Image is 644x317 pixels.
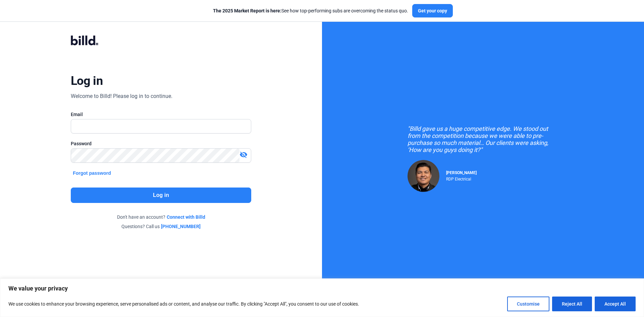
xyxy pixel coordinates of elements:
span: The 2025 Market Report is here: [213,8,281,13]
div: Questions? Call us [71,223,251,230]
div: Password [71,140,251,147]
p: We use cookies to enhance your browsing experience, serve personalised ads or content, and analys... [8,300,359,308]
a: Connect with Billd [167,214,205,220]
button: Get your copy [412,4,453,17]
p: We value your privacy [8,284,636,293]
mat-icon: visibility_off [239,151,248,159]
div: Log in [71,73,103,88]
div: See how top-performing subs are overcoming the status quo. [213,7,408,14]
img: Raul Pacheco [408,160,439,192]
div: Welcome to Billd! Please log in to continue. [71,92,172,100]
div: Email [71,111,251,118]
button: Accept All [595,297,636,311]
div: Don't have an account? [71,214,251,220]
button: Reject All [552,297,592,311]
div: "Billd gave us a huge competitive edge. We stood out from the competition because we were able to... [408,125,558,153]
button: Log in [71,188,251,203]
div: RDP Electrical [446,175,477,181]
span: [PERSON_NAME] [446,170,477,175]
a: [PHONE_NUMBER] [161,223,201,230]
button: Customise [507,297,549,311]
button: Forgot password [71,169,113,177]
